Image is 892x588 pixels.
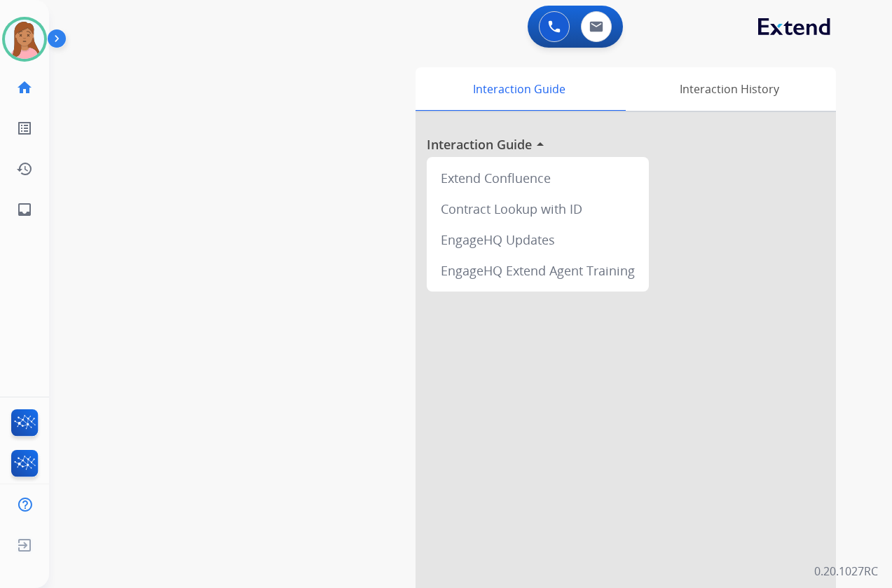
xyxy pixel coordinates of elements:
div: Contract Lookup with ID [432,193,643,224]
div: EngageHQ Extend Agent Training [432,255,643,286]
p: 0.20.1027RC [814,563,878,580]
div: Extend Confluence [432,163,643,193]
img: avatar [5,20,44,59]
div: Interaction History [622,67,836,111]
mat-icon: list_alt [16,120,33,137]
mat-icon: history [16,160,33,177]
mat-icon: inbox [16,201,33,218]
mat-icon: home [16,79,33,96]
div: Interaction Guide [416,67,622,111]
div: EngageHQ Updates [432,224,643,255]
